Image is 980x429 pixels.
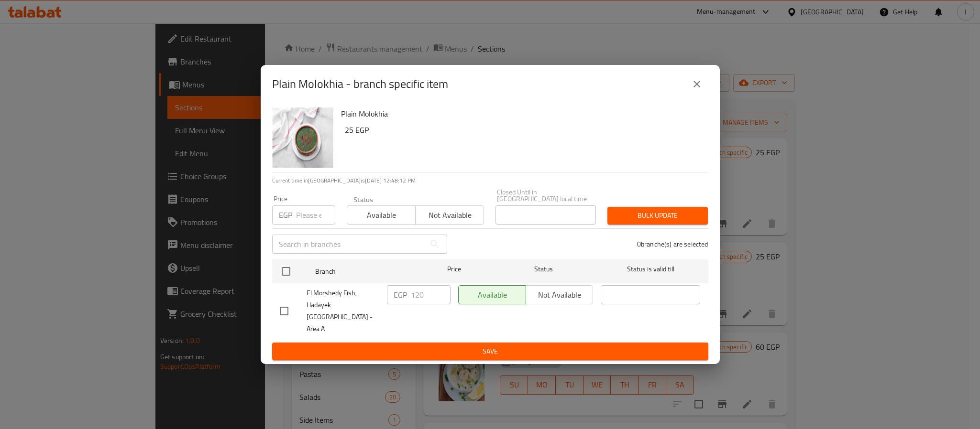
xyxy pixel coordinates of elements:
h2: Plain Molokhia - branch specific item [272,76,448,92]
span: Status is valid till [601,263,700,275]
p: EGP [279,209,292,221]
span: Status [494,263,593,275]
button: Bulk update [607,207,708,225]
p: 0 branche(s) are selected [637,239,708,249]
p: EGP [394,289,407,300]
h6: Plain Molokhia [341,107,701,120]
h6: 25 EGP [345,123,701,137]
span: Branch [315,266,415,278]
input: Please enter price [411,285,451,304]
span: El Morshedy Fish, Hadayek [GEOGRAPHIC_DATA] - Area A [307,287,379,335]
button: Save [272,343,708,360]
input: Search in branches [272,235,425,254]
img: Plain Molokhia [272,107,333,168]
span: Available [351,208,412,222]
button: Available [347,205,416,225]
button: close [685,73,708,96]
p: Current time in [GEOGRAPHIC_DATA] is [DATE] 12:48:12 PM [272,176,708,185]
span: Bulk update [615,210,700,222]
button: Not available [415,205,484,225]
span: Save [280,345,701,357]
input: Please enter price [296,205,335,225]
span: Not available [419,208,480,222]
span: Price [422,263,486,275]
